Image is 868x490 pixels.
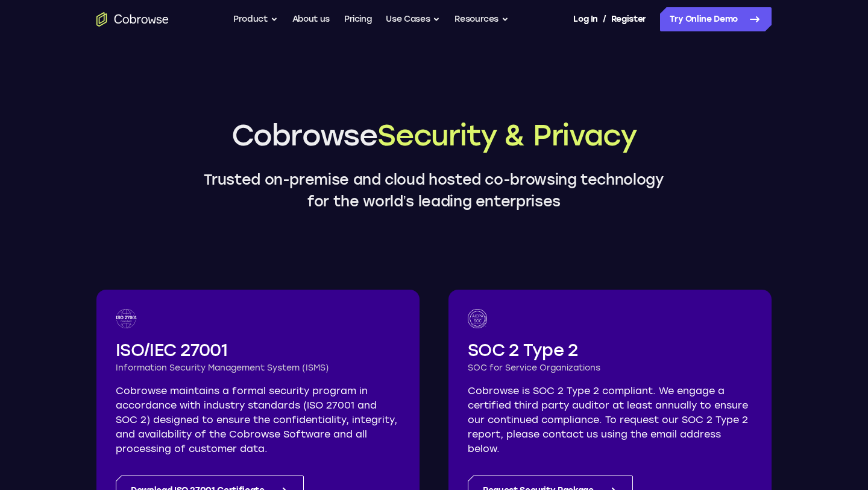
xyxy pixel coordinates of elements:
[116,338,400,362] h2: ISO/IEC 27001
[377,118,637,153] span: Security & Privacy
[116,309,137,328] img: ISO 27001
[292,7,330,31] a: About us
[573,7,597,31] a: Log In
[468,338,752,362] h2: SOC 2 Type 2
[468,309,487,328] img: SOC logo
[116,362,400,374] h3: Information Security Management System (ISMS)
[233,7,278,31] button: Product
[386,7,440,31] button: Use Cases
[468,362,752,374] h3: SOC for Service Organizations
[193,169,675,212] p: Trusted on-premise and cloud hosted co-browsing technology for the world’s leading enterprises
[344,7,372,31] a: Pricing
[603,12,606,27] span: /
[611,7,646,31] a: Register
[660,7,772,31] a: Try Online Demo
[468,384,752,456] p: Cobrowse is SOC 2 Type 2 compliant. We engage a certified third party auditor at least annually t...
[454,7,509,31] button: Resources
[193,116,675,154] h1: Cobrowse
[116,384,400,456] p: Cobrowse maintains a formal security program in accordance with industry standards (ISO 27001 and...
[96,12,169,27] a: Go to the home page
